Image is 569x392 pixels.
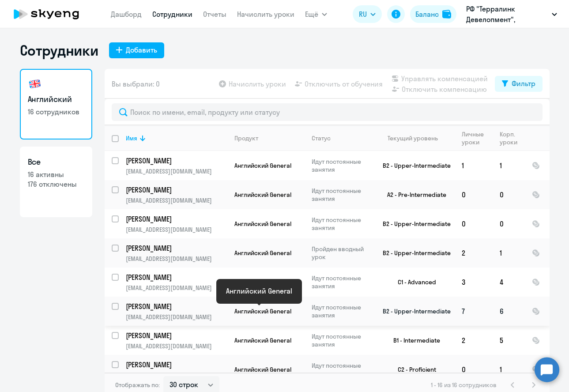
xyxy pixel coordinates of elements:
[126,302,227,311] a: [PERSON_NAME]
[126,134,227,142] div: Имя
[112,103,543,121] input: Поиск по имени, email, продукту или статусу
[373,297,455,326] td: B2 - Upper-Intermediate
[126,156,227,166] a: [PERSON_NAME]
[462,4,561,25] button: РФ "Терралинк Девелопмент", [GEOGRAPHIC_DATA], ООО
[388,134,438,142] div: Текущий уровень
[353,5,382,23] button: RU
[112,79,160,89] span: Вы выбрали: 0
[415,9,439,19] div: Баланс
[410,5,456,23] button: Балансbalance
[373,151,455,180] td: B2 - Upper-Intermediate
[226,286,292,296] div: Английский General
[126,185,226,195] p: [PERSON_NAME]
[237,10,294,19] a: Начислить уроки
[312,187,372,203] p: Идут постоянные занятия
[126,196,227,204] p: [EMAIL_ADDRESS][DOMAIN_NAME]
[126,185,227,195] a: [PERSON_NAME]
[234,249,291,257] span: Английский General
[126,313,227,321] p: [EMAIL_ADDRESS][DOMAIN_NAME]
[111,10,142,19] a: Дашборд
[455,238,493,268] td: 2
[373,355,455,384] td: C2 - Proficient
[126,226,227,234] p: [EMAIL_ADDRESS][DOMAIN_NAME]
[28,179,84,189] p: 176 отключены
[466,4,548,25] p: РФ "Терралинк Девелопмент", [GEOGRAPHIC_DATA], ООО
[234,191,291,199] span: Английский General
[126,214,226,224] p: [PERSON_NAME]
[493,180,525,209] td: 0
[500,130,524,146] div: Корп. уроки
[431,381,497,389] span: 1 - 16 из 16 сотрудников
[126,331,227,340] a: [PERSON_NAME]
[126,371,227,379] p: [EMAIL_ADDRESS][DOMAIN_NAME]
[312,216,372,232] p: Идут постоянные занятия
[234,134,258,142] div: Продукт
[234,366,291,373] span: Английский General
[126,302,226,311] p: [PERSON_NAME]
[359,9,367,19] span: RU
[455,180,493,209] td: 0
[455,268,493,297] td: 3
[28,107,84,117] p: 16 сотрудников
[455,297,493,326] td: 7
[126,214,227,224] a: [PERSON_NAME]
[20,69,92,139] a: Английский16 сотрудников
[126,360,226,369] p: [PERSON_NAME]
[234,336,291,344] span: Английский General
[455,209,493,238] td: 0
[493,268,525,297] td: 4
[455,326,493,355] td: 2
[126,243,227,253] a: [PERSON_NAME]
[500,130,519,146] div: Корп. уроки
[126,156,226,166] p: [PERSON_NAME]
[126,243,226,253] p: [PERSON_NAME]
[126,331,226,340] p: [PERSON_NAME]
[28,94,84,105] h3: Английский
[109,42,164,58] button: Добавить
[312,158,372,173] p: Идут постоянные занятия
[126,255,227,263] p: [EMAIL_ADDRESS][DOMAIN_NAME]
[493,238,525,268] td: 1
[234,278,291,286] span: Английский General
[126,167,227,175] p: [EMAIL_ADDRESS][DOMAIN_NAME]
[305,9,318,19] span: Ещё
[373,326,455,355] td: B1 - Intermediate
[234,220,291,228] span: Английский General
[455,151,493,180] td: 1
[495,76,543,92] button: Фильтр
[462,130,492,146] div: Личные уроки
[234,162,291,170] span: Английский General
[373,238,455,268] td: B2 - Upper-Intermediate
[115,381,160,389] span: Отображать по:
[373,268,455,297] td: C1 - Advanced
[126,272,227,282] a: [PERSON_NAME]
[28,170,84,179] p: 16 активны
[380,134,454,142] div: Текущий уровень
[126,342,227,350] p: [EMAIL_ADDRESS][DOMAIN_NAME]
[455,355,493,384] td: 0
[126,360,227,369] a: [PERSON_NAME]
[126,284,227,292] p: [EMAIL_ADDRESS][DOMAIN_NAME]
[312,362,372,377] p: Идут постоянные занятия
[312,274,372,290] p: Идут постоянные занятия
[512,78,535,89] div: Фильтр
[312,303,372,319] p: Идут постоянные занятия
[312,134,372,142] div: Статус
[493,209,525,238] td: 0
[20,41,98,59] h1: Сотрудники
[373,209,455,238] td: B2 - Upper-Intermediate
[312,134,331,142] div: Статус
[312,245,372,261] p: Пройден вводный урок
[152,10,192,19] a: Сотрудники
[493,355,525,384] td: 1
[28,77,42,91] img: english
[126,134,137,142] div: Имя
[234,134,304,142] div: Продукт
[442,10,451,19] img: balance
[203,10,226,19] a: Отчеты
[373,180,455,209] td: A2 - Pre-Intermediate
[126,45,157,55] div: Добавить
[20,147,92,217] a: Все16 активны176 отключены
[462,130,486,146] div: Личные уроки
